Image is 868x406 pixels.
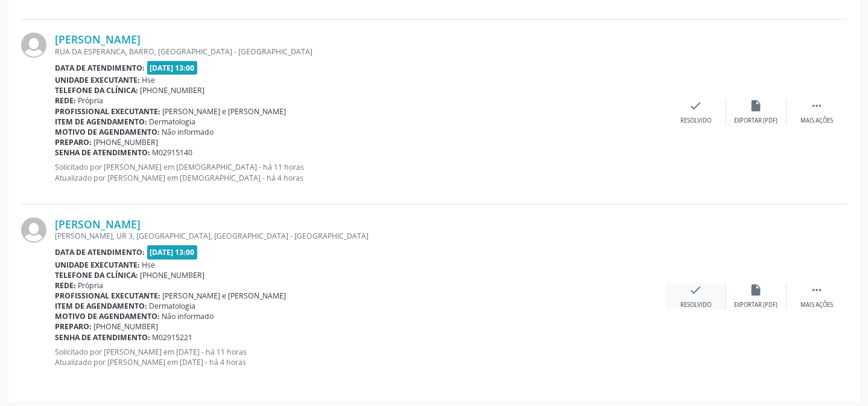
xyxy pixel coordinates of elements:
b: Profissional executante: [55,291,160,301]
i: insert_drive_file [750,99,763,112]
i: insert_drive_file [750,283,763,297]
b: Item de agendamento: [55,301,147,311]
b: Senha de atendimento: [55,147,150,158]
a: [PERSON_NAME] [55,217,141,231]
b: Profissional executante: [55,106,160,117]
span: Própria [78,280,104,291]
a: [PERSON_NAME] [55,33,141,46]
span: Não informado [162,127,214,137]
b: Telefone da clínica: [55,85,138,95]
div: Mais ações [800,117,833,125]
span: [PHONE_NUMBER] [141,85,205,95]
b: Preparo: [55,137,92,147]
b: Telefone da clínica: [55,270,138,280]
i: check [689,99,703,112]
span: [PERSON_NAME] e [PERSON_NAME] [163,291,287,301]
span: [PHONE_NUMBER] [94,321,159,332]
span: [DATE] 13:00 [147,61,198,75]
b: Rede: [55,95,76,106]
span: Hse [142,260,156,270]
b: Data de atendimento: [55,63,145,73]
p: Solicitado por [PERSON_NAME] em [DEMOGRAPHIC_DATA] - há 11 horas Atualizado por [PERSON_NAME] em ... [55,162,666,182]
span: Dermatologia [150,117,196,127]
b: Rede: [55,280,76,291]
span: [PHONE_NUMBER] [141,270,205,280]
b: Data de atendimento: [55,247,145,257]
span: [PHONE_NUMBER] [94,137,159,147]
div: Exportar (PDF) [735,117,778,125]
p: Solicitado por [PERSON_NAME] em [DATE] - há 11 horas Atualizado por [PERSON_NAME] em [DATE] - há ... [55,347,666,367]
b: Unidade executante: [55,75,140,85]
b: Senha de atendimento: [55,332,150,343]
span: Não informado [162,311,214,321]
i: check [689,283,703,297]
div: [PERSON_NAME], UR 3, [GEOGRAPHIC_DATA], [GEOGRAPHIC_DATA] - [GEOGRAPHIC_DATA] [55,231,666,241]
span: Hse [142,75,156,85]
span: [PERSON_NAME] e [PERSON_NAME] [163,106,287,117]
i:  [810,99,823,112]
span: [DATE] 13:00 [147,245,198,259]
span: Própria [78,95,104,106]
div: Resolvido [680,301,711,309]
b: Preparo: [55,321,92,332]
b: Motivo de agendamento: [55,311,160,321]
div: Resolvido [680,117,711,125]
b: Item de agendamento: [55,117,147,127]
b: Motivo de agendamento: [55,127,160,137]
i:  [810,283,823,297]
img: img [21,217,46,243]
div: RUA DA ESPERANCA, BARRO, [GEOGRAPHIC_DATA] - [GEOGRAPHIC_DATA] [55,47,666,57]
span: Dermatologia [150,301,196,311]
div: Mais ações [800,301,833,309]
span: M02915221 [153,332,193,343]
b: Unidade executante: [55,260,140,270]
span: M02915140 [153,147,193,158]
img: img [21,33,46,58]
div: Exportar (PDF) [735,301,778,309]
